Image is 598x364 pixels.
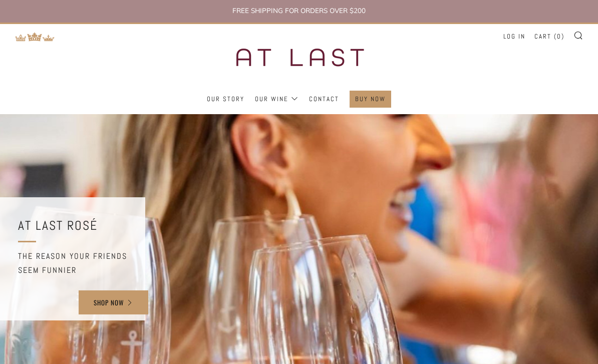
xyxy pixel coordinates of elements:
img: Return to TKW Merchants [15,32,55,42]
span: 0 [557,32,561,41]
a: Our Story [207,91,244,107]
h2: AT LAST ROSÉ [18,215,127,236]
a: Return to TKW Merchants [15,31,55,41]
h5: The reason your friends seem funnier [18,249,127,276]
a: Buy Now [355,91,386,107]
a: Our Wine [255,91,298,107]
a: Contact [309,91,339,107]
a: SHOP NOW [79,290,148,314]
a: Log in [503,29,525,45]
img: three kings wine merchants [211,24,387,91]
a: Cart (0) [534,29,564,45]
